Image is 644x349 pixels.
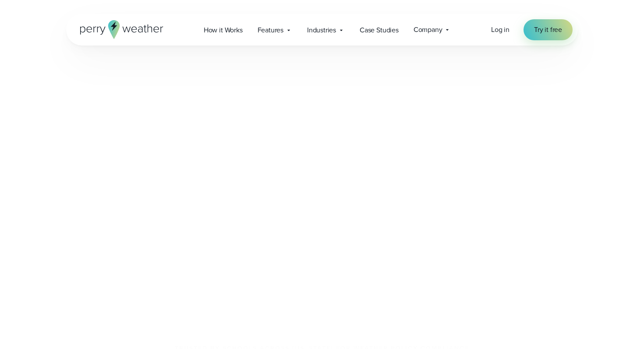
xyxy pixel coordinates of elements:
a: Log in [491,25,510,35]
span: Company [414,25,442,35]
span: Case Studies [360,25,399,35]
a: How it Works [196,21,250,39]
span: Industries [307,25,336,35]
span: Log in [491,25,510,35]
span: Try it free [534,25,562,35]
a: Try it free [524,19,573,40]
span: How it Works [204,25,243,35]
a: Case Studies [352,21,406,39]
span: Features [258,25,283,35]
